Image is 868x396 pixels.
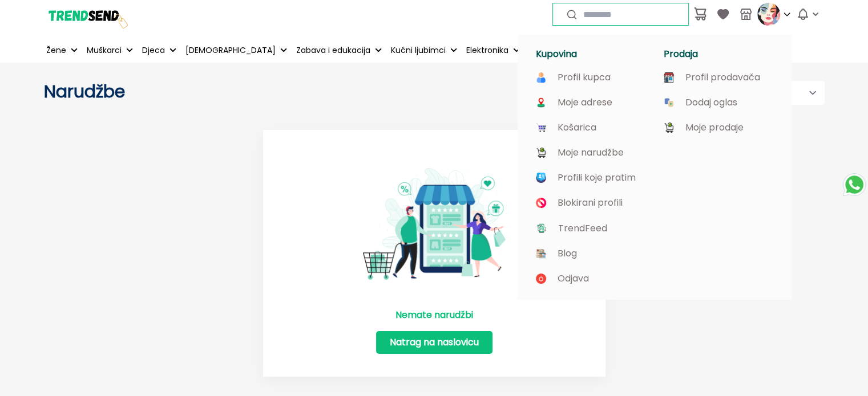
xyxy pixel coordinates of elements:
img: image [536,198,546,208]
p: Košarica [558,123,596,133]
a: Moje prodaje [664,123,773,133]
img: image [536,248,546,259]
p: Blokirani profili [558,198,623,208]
img: image [536,273,546,284]
img: profile picture [757,3,780,26]
p: Žene [46,44,66,56]
h1: Prodaja [664,48,778,60]
a: Moje narudžbe [536,148,645,158]
img: image [664,72,674,83]
p: TrendFeed [558,223,607,234]
p: Djeca [142,44,165,56]
a: Košarica [536,123,645,133]
button: Djeca [140,38,179,63]
h2: Narudžbe [44,81,434,102]
p: Profil kupca [558,72,611,83]
h1: Kupovina [536,48,650,60]
p: Nemate narudžbi [395,308,473,322]
p: Moje prodaje [685,123,744,133]
img: image [536,223,547,234]
p: Elektronika [466,44,508,56]
a: Profili koje pratim [536,173,645,183]
a: Profil kupca [536,72,645,83]
p: Moje narudžbe [558,148,624,158]
a: Blokirani profili [536,198,645,208]
img: No Item [363,153,506,295]
img: image [536,72,546,83]
p: Moje adrese [558,97,612,108]
p: Dodaj oglas [685,97,737,108]
a: Natrag na naslovicu [376,331,492,354]
img: image [536,123,546,133]
button: Zabava i edukacija [294,38,384,63]
p: Zabava i edukacija [296,44,370,56]
img: image [536,173,546,183]
a: Profil prodavača [664,72,773,83]
img: image [664,123,674,133]
img: image [536,97,546,108]
p: Odjava [558,273,589,284]
button: [DEMOGRAPHIC_DATA] [183,38,289,63]
p: Muškarci [87,44,122,56]
button: Elektronika [464,38,522,63]
p: [DEMOGRAPHIC_DATA] [185,44,276,56]
img: image [536,148,546,158]
img: image [664,97,674,108]
a: Dodaj oglas [664,97,773,108]
button: Kućni ljubimci [389,38,459,63]
p: Kućni ljubimci [391,44,446,56]
a: TrendFeed [536,223,645,234]
p: Blog [558,248,577,259]
button: Muškarci [84,38,135,63]
p: Profil prodavača [685,72,760,83]
a: Moje adrese [536,97,645,108]
button: Žene [44,38,80,63]
p: Profili koje pratim [558,173,636,183]
a: Blog [536,248,645,259]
